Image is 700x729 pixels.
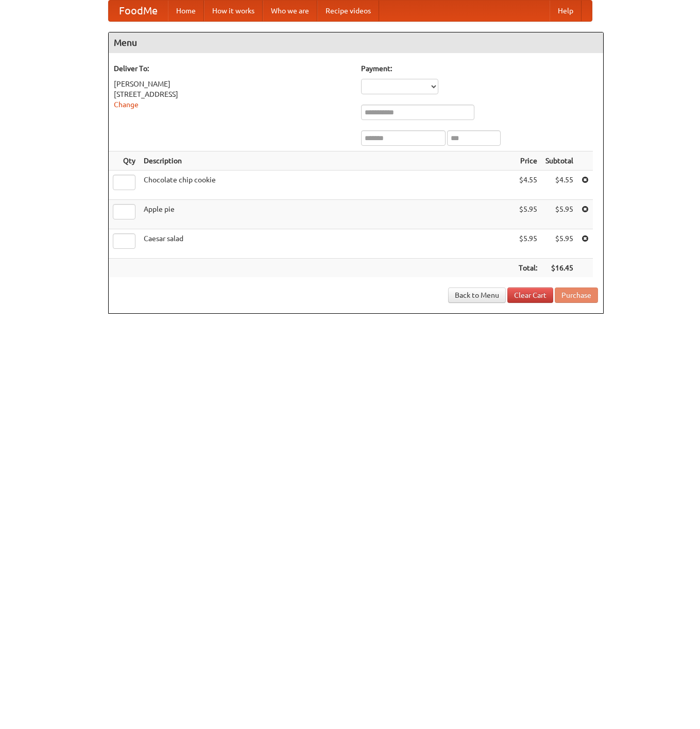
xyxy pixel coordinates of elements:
[114,89,351,99] div: [STREET_ADDRESS]
[263,1,317,21] a: Who we are
[140,171,515,200] td: Chocolate chip cookie
[140,229,515,259] td: Caesar salad
[361,63,598,74] h5: Payment:
[317,1,379,21] a: Recipe videos
[515,259,541,278] th: Total:
[515,151,541,171] th: Price
[204,1,263,21] a: How it works
[515,229,541,259] td: $5.95
[109,1,168,21] a: FoodMe
[550,1,582,21] a: Help
[140,200,515,229] td: Apple pie
[555,287,598,303] button: Purchase
[541,151,577,171] th: Subtotal
[109,32,603,53] h4: Menu
[515,171,541,200] td: $4.55
[114,100,139,109] a: Change
[541,200,577,229] td: $5.95
[140,151,515,171] th: Description
[168,1,204,21] a: Home
[507,287,553,303] a: Clear Cart
[541,259,577,278] th: $16.45
[114,79,351,89] div: [PERSON_NAME]
[114,63,351,74] h5: Deliver To:
[448,287,506,303] a: Back to Menu
[541,229,577,259] td: $5.95
[515,200,541,229] td: $5.95
[109,151,140,171] th: Qty
[541,171,577,200] td: $4.55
